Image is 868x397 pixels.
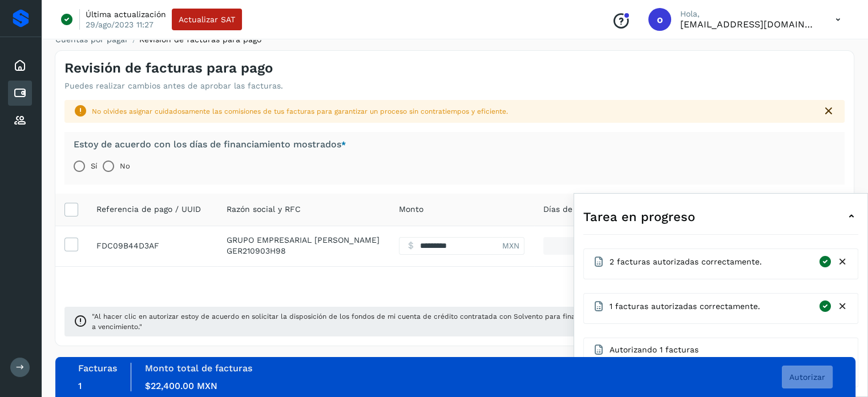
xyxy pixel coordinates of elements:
[92,106,813,117] div: No olvides asignar cuidadosamente las comisiones de tus facturas para garantizar un proceso sin c...
[408,239,414,252] span: $
[172,9,242,30] button: Actualizar SAT
[92,311,835,332] span: "Al hacer clic en autorizar estoy de acuerdo en solicitar la disposición de los fondos de mi cuen...
[78,380,82,391] span: 1
[789,373,825,381] span: Autorizar
[609,344,699,356] span: Autorizando 1 facturas
[502,240,519,252] span: MXN
[86,9,166,19] p: Última actualización
[680,19,817,30] p: orlando@rfllogistics.com.mx
[543,203,597,215] span: Días de finan.
[227,246,286,255] span: GER210903H98
[8,108,32,133] div: Proveedores
[145,380,217,391] span: $22,400.00 MXN
[179,15,235,23] span: Actualizar SAT
[680,9,817,19] p: Hola,
[64,60,273,77] h4: Revisión de facturas para pago
[55,34,854,46] nav: breadcrumb
[8,53,32,78] div: Inicio
[227,235,381,245] p: GRUPO EMPRESARIAL RODRIGUEZ ALVAREZ
[139,35,261,44] span: Revisión de facturas para pago
[782,366,833,388] button: Autorizar
[583,207,695,226] span: Tarea en progreso
[78,363,117,374] label: Facturas
[609,256,762,268] span: 2 facturas autorizadas correctamente.
[74,139,346,150] label: Estoy de acuerdo con los días de financiamiento mostrados
[86,19,154,30] p: 29/ago/2023 11:27
[583,203,858,230] div: Tarea en progreso
[96,203,201,215] span: Referencia de pago / UUID
[96,241,159,250] span: 27681030-7B87-46EA-99E1-FDC09B44D3AF
[399,203,423,215] span: Monto
[91,155,97,178] label: Sí
[55,35,128,44] a: Cuentas por pagar
[8,81,32,106] div: Cuentas por pagar
[145,363,252,374] label: Monto total de facturas
[609,300,760,312] span: 1 facturas autorizadas correctamente.
[64,81,283,91] p: Puedes realizar cambios antes de aprobar las facturas.
[120,155,130,178] label: No
[227,203,301,215] span: Razón social y RFC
